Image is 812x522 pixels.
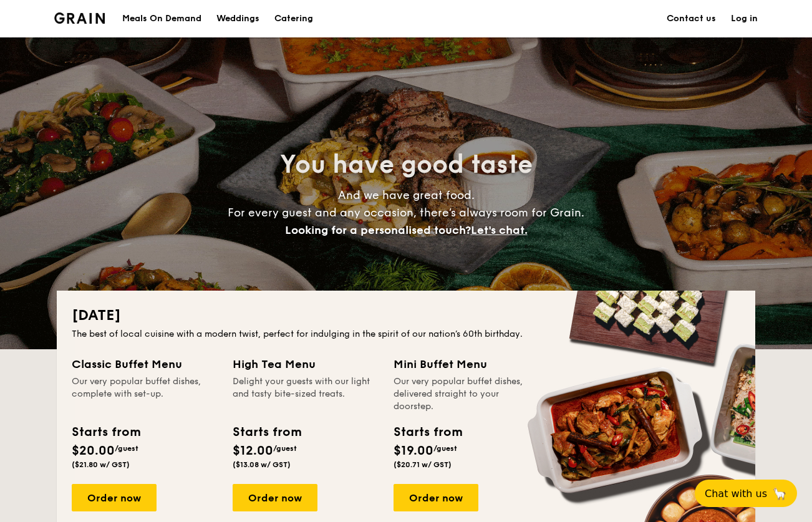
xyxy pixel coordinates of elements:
[72,328,740,341] div: The best of local cuisine with a modern twist, perfect for indulging in the spirit of our nation’...
[72,355,218,373] div: Classic Buffet Menu
[394,484,478,511] div: Order now
[228,188,584,237] span: And we have great food. For every guest and any occasion, there’s always room for Grain.
[233,484,317,511] div: Order now
[72,423,140,442] div: Starts from
[72,484,157,511] div: Order now
[285,223,471,237] span: Looking for a personalised touch?
[705,488,767,500] span: Chat with us
[54,12,105,24] a: Logotype
[394,355,539,373] div: Mini Buffet Menu
[433,444,457,453] span: /guest
[72,460,130,469] span: ($21.80 w/ GST)
[233,423,301,442] div: Starts from
[233,355,379,373] div: High Tea Menu
[280,150,533,180] span: You have good taste
[394,423,462,442] div: Starts from
[233,460,291,469] span: ($13.08 w/ GST)
[233,375,379,413] div: Delight your guests with our light and tasty bite-sized treats.
[471,223,528,237] span: Let's chat.
[72,443,115,458] span: $20.00
[772,486,787,501] span: 🦙
[54,12,105,24] img: Grain
[695,480,797,507] button: Chat with us🦙
[394,443,433,458] span: $19.00
[72,306,740,326] h2: [DATE]
[72,375,218,413] div: Our very popular buffet dishes, complete with set-up.
[115,444,138,453] span: /guest
[394,375,539,413] div: Our very popular buffet dishes, delivered straight to your doorstep.
[233,443,273,458] span: $12.00
[273,444,297,453] span: /guest
[394,460,452,469] span: ($20.71 w/ GST)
